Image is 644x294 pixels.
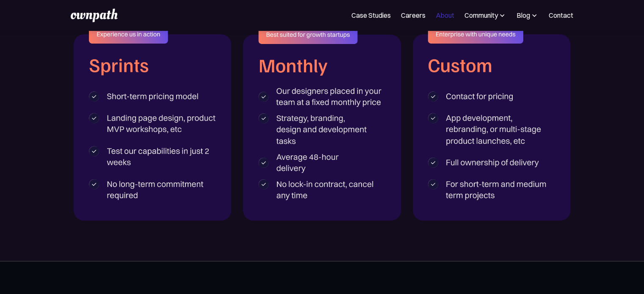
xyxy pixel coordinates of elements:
div: Blog [517,10,530,20]
a: About [436,10,454,20]
div: Community [464,10,498,20]
a: Case Studies [351,10,391,20]
div: Blog [517,10,539,20]
div: Community [464,10,506,20]
a: Careers [401,10,426,20]
a: Contact [549,10,573,20]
